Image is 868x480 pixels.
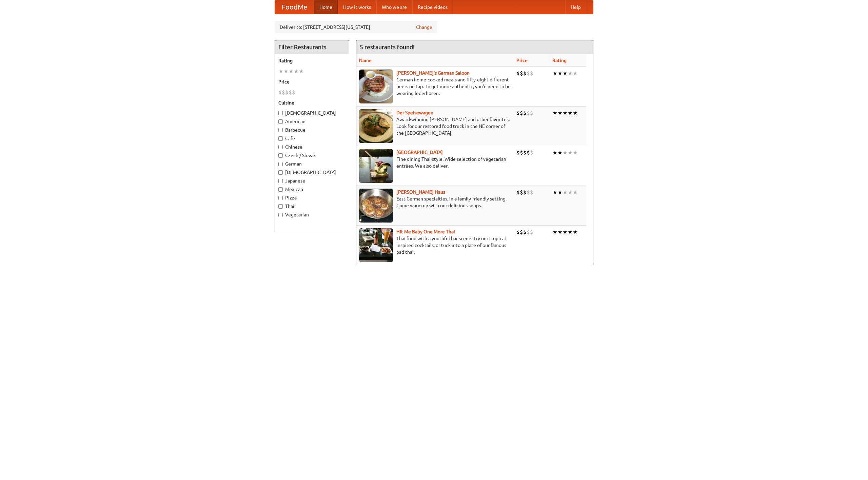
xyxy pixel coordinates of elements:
h4: Filter Restaurants [275,40,349,54]
label: Thai [278,203,346,210]
li: ★ [557,109,563,117]
p: Fine dining Thai-style. Wide selection of vegetarian entrées. We also deliver. [359,156,511,169]
li: $ [523,228,527,236]
li: $ [516,109,520,117]
label: Japanese [278,177,346,184]
li: $ [530,109,533,117]
li: ★ [563,109,568,117]
li: $ [530,189,533,196]
label: Cafe [278,135,346,142]
li: ★ [568,228,573,236]
li: ★ [573,149,578,156]
label: [DEMOGRAPHIC_DATA] [278,169,346,176]
li: ★ [552,70,557,77]
a: Who we are [376,0,412,14]
li: $ [520,149,523,156]
input: [DEMOGRAPHIC_DATA] [278,170,283,175]
a: Name [359,58,372,63]
li: ★ [289,68,294,75]
input: [DEMOGRAPHIC_DATA] [278,111,283,115]
a: [PERSON_NAME] Haus [396,189,445,195]
li: $ [292,89,295,96]
p: German home-cooked meals and fifty-eight different beers on tap. To get more authentic, you'd nee... [359,76,511,97]
img: kohlhaus.jpg [359,189,393,223]
li: ★ [278,68,283,75]
input: American [278,119,283,124]
li: $ [530,149,533,156]
li: ★ [557,189,563,196]
input: Mexican [278,187,283,192]
h5: Price [278,78,346,85]
li: $ [520,228,523,236]
h5: Rating [278,57,346,64]
li: ★ [557,228,563,236]
li: ★ [563,70,568,77]
li: ★ [568,149,573,156]
p: Award-winning [PERSON_NAME] and other favorites. Look for our restored food truck in the NE corne... [359,116,511,136]
li: $ [527,109,530,117]
p: Thai food with a youthful bar scene. Try our tropical inspired cocktails, or tuck into a plate of... [359,235,511,255]
li: ★ [552,149,557,156]
input: Thai [278,204,283,209]
li: $ [520,109,523,117]
input: Cafe [278,136,283,141]
label: German [278,160,346,167]
img: speisewagen.jpg [359,109,393,143]
li: $ [278,89,282,96]
label: Pizza [278,194,346,201]
li: ★ [573,228,578,236]
li: ★ [552,228,557,236]
a: Der Speisewagen [396,110,433,115]
li: $ [527,189,530,196]
li: ★ [563,149,568,156]
a: [GEOGRAPHIC_DATA] [396,150,443,155]
li: $ [520,189,523,196]
a: Change [416,24,432,31]
input: Pizza [278,196,283,200]
li: ★ [283,68,289,75]
a: Price [516,58,528,63]
li: ★ [568,109,573,117]
li: $ [523,70,527,77]
ng-pluralize: 5 restaurants found! [360,44,415,50]
p: East German specialties, in a family-friendly setting. Come warm up with our delicious soups. [359,195,511,209]
li: $ [527,149,530,156]
label: [DEMOGRAPHIC_DATA] [278,110,346,116]
input: German [278,162,283,166]
li: ★ [563,189,568,196]
li: ★ [573,189,578,196]
input: Japanese [278,179,283,183]
li: $ [516,228,520,236]
img: babythai.jpg [359,228,393,262]
h5: Cuisine [278,99,346,106]
li: ★ [568,189,573,196]
a: FoodMe [275,0,314,14]
li: $ [516,189,520,196]
li: ★ [563,228,568,236]
li: $ [516,70,520,77]
li: $ [520,70,523,77]
li: ★ [294,68,299,75]
img: esthers.jpg [359,70,393,103]
li: $ [530,70,533,77]
a: [PERSON_NAME]'s German Saloon [396,70,470,76]
label: Chinese [278,143,346,150]
li: ★ [552,109,557,117]
li: ★ [573,109,578,117]
a: How it works [338,0,376,14]
label: American [278,118,346,125]
label: Vegetarian [278,211,346,218]
img: satay.jpg [359,149,393,183]
li: $ [516,149,520,156]
li: $ [285,89,289,96]
li: ★ [557,149,563,156]
input: Barbecue [278,128,283,132]
li: ★ [557,70,563,77]
li: $ [527,228,530,236]
div: Deliver to: [STREET_ADDRESS][US_STATE] [275,21,437,33]
label: Barbecue [278,127,346,133]
li: $ [523,189,527,196]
